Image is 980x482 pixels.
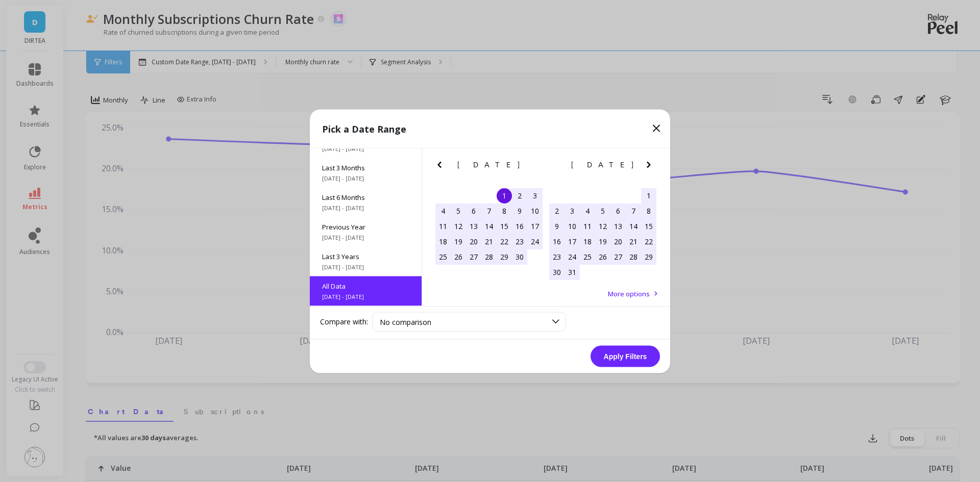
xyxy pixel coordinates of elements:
div: Choose Friday, July 21st, 2017 [626,234,641,249]
div: Choose Tuesday, July 18th, 2017 [580,234,595,249]
span: [DATE] - [DATE] [322,292,409,300]
div: Choose Thursday, June 1st, 2017 [497,188,512,203]
div: Choose Monday, July 10th, 2017 [565,218,580,234]
button: Next Month [643,158,659,174]
div: Choose Tuesday, July 11th, 2017 [580,218,595,234]
span: [DATE] - [DATE] [322,233,409,241]
div: Choose Saturday, July 1st, 2017 [641,188,656,203]
div: Choose Wednesday, July 12th, 2017 [595,218,610,234]
div: Choose Friday, July 14th, 2017 [626,218,641,234]
button: Previous Month [433,158,450,174]
div: Choose Friday, June 23rd, 2017 [512,234,527,249]
div: Choose Thursday, July 20th, 2017 [610,234,626,249]
div: Choose Thursday, June 22nd, 2017 [497,234,512,249]
div: month 2017-06 [435,188,543,264]
span: [DATE] - [DATE] [322,263,409,271]
div: Choose Saturday, June 10th, 2017 [527,203,543,218]
div: Choose Wednesday, July 26th, 2017 [595,249,610,264]
div: Choose Monday, June 12th, 2017 [451,218,466,234]
div: Choose Tuesday, June 20th, 2017 [466,234,481,249]
div: Choose Sunday, July 9th, 2017 [549,218,565,234]
div: Choose Saturday, July 8th, 2017 [641,203,656,218]
div: Choose Sunday, June 11th, 2017 [435,218,451,234]
div: Choose Tuesday, June 6th, 2017 [466,203,481,218]
div: Choose Thursday, July 13th, 2017 [610,218,626,234]
div: Choose Saturday, July 29th, 2017 [641,249,656,264]
div: month 2017-07 [549,188,656,280]
div: Choose Wednesday, June 7th, 2017 [481,203,497,218]
button: Apply Filters [591,345,660,367]
span: [DATE] - [DATE] [322,204,409,212]
span: Last 6 Months [322,192,409,201]
div: Choose Monday, July 17th, 2017 [565,234,580,249]
span: [DATE] - [DATE] [322,174,409,182]
div: Choose Saturday, June 3rd, 2017 [527,188,543,203]
div: Choose Wednesday, June 21st, 2017 [481,234,497,249]
button: Next Month [529,158,545,174]
div: Choose Sunday, July 30th, 2017 [549,264,565,280]
div: Choose Friday, June 9th, 2017 [512,203,527,218]
span: [DATE] - [DATE] [322,144,409,153]
div: Choose Sunday, June 25th, 2017 [435,249,451,264]
label: Compare with: [320,317,368,327]
div: Choose Monday, June 19th, 2017 [451,234,466,249]
span: More options [608,289,650,298]
span: No comparison [380,317,431,326]
div: Choose Friday, June 30th, 2017 [512,249,527,264]
div: Choose Sunday, June 4th, 2017 [435,203,451,218]
div: Choose Wednesday, June 14th, 2017 [481,218,497,234]
span: All Data [322,281,409,290]
span: Last 3 Months [322,163,409,172]
div: Choose Thursday, June 15th, 2017 [497,218,512,234]
div: Choose Friday, June 16th, 2017 [512,218,527,234]
div: Choose Sunday, July 2nd, 2017 [549,203,565,218]
span: [DATE] [457,160,521,168]
div: Choose Saturday, July 22nd, 2017 [641,234,656,249]
div: Choose Friday, July 7th, 2017 [626,203,641,218]
div: Choose Tuesday, July 25th, 2017 [580,249,595,264]
div: Choose Sunday, June 18th, 2017 [435,234,451,249]
span: Previous Year [322,222,409,231]
div: Choose Wednesday, June 28th, 2017 [481,249,497,264]
div: Choose Sunday, July 23rd, 2017 [549,249,565,264]
div: Choose Friday, July 28th, 2017 [626,249,641,264]
span: Last 3 Years [322,251,409,261]
div: Choose Monday, July 31st, 2017 [565,264,580,280]
div: Choose Thursday, July 27th, 2017 [610,249,626,264]
div: Choose Thursday, July 6th, 2017 [610,203,626,218]
div: Choose Monday, June 5th, 2017 [451,203,466,218]
div: Choose Monday, July 3rd, 2017 [565,203,580,218]
div: Choose Wednesday, July 5th, 2017 [595,203,610,218]
div: Choose Tuesday, July 4th, 2017 [580,203,595,218]
div: Choose Monday, June 26th, 2017 [451,249,466,264]
div: Choose Saturday, June 17th, 2017 [527,218,543,234]
div: Choose Saturday, June 24th, 2017 [527,234,543,249]
div: Choose Saturday, July 15th, 2017 [641,218,656,234]
div: Choose Tuesday, June 13th, 2017 [466,218,481,234]
div: Choose Tuesday, June 27th, 2017 [466,249,481,264]
p: Pick a Date Range [322,121,406,136]
span: [DATE] [571,160,635,168]
div: Choose Friday, June 2nd, 2017 [512,188,527,203]
div: Choose Thursday, June 29th, 2017 [497,249,512,264]
div: Choose Thursday, June 8th, 2017 [497,203,512,218]
div: Choose Wednesday, July 19th, 2017 [595,234,610,249]
div: Choose Sunday, July 16th, 2017 [549,234,565,249]
div: Choose Monday, July 24th, 2017 [565,249,580,264]
button: Previous Month [547,158,563,174]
